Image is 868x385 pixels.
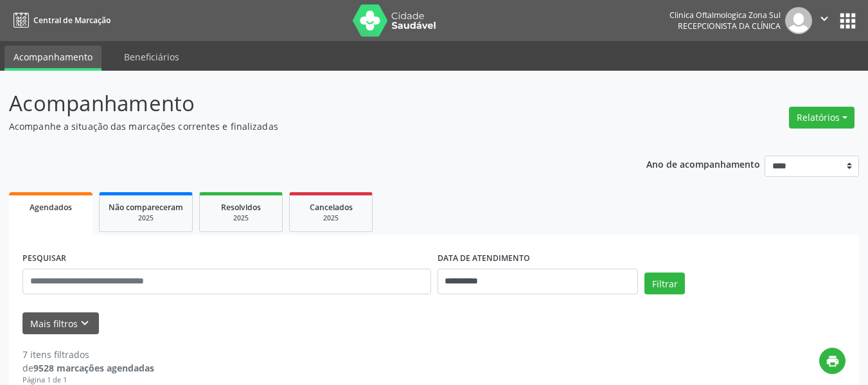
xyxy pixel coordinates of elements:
[9,120,604,133] p: Acompanhe a situação das marcações correntes e finalizadas
[4,46,102,71] a: Acompanhamento
[22,249,66,269] label: PESQUISAR
[819,348,846,374] button: print
[817,12,831,26] i: 
[789,107,855,129] button: Relatórios
[9,87,604,120] p: Acompanhamento
[22,348,154,361] div: 7 itens filtrados
[646,156,760,172] p: Ano de acompanhamento
[438,249,530,269] label: DATA DE ATENDIMENTO
[826,354,840,368] i: print
[115,46,188,68] a: Beneficiários
[30,202,72,213] span: Agendados
[109,202,183,213] span: Não compareceram
[669,10,781,21] div: Clinica Oftalmologica Zona Sul
[678,21,781,31] span: Recepcionista da clínica
[78,316,92,330] i: keyboard_arrow_down
[785,7,812,34] img: img
[812,7,837,34] button: 
[22,312,99,335] button: Mais filtroskeyboard_arrow_down
[209,213,273,223] div: 2025
[33,362,154,374] strong: 9528 marcações agendadas
[33,15,111,26] span: Central de Marcação
[837,10,859,32] button: apps
[221,202,261,213] span: Resolvidos
[299,213,363,223] div: 2025
[644,273,685,294] button: Filtrar
[310,202,353,213] span: Cancelados
[22,361,154,375] div: de
[9,10,111,31] a: Central de Marcação
[109,213,183,223] div: 2025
